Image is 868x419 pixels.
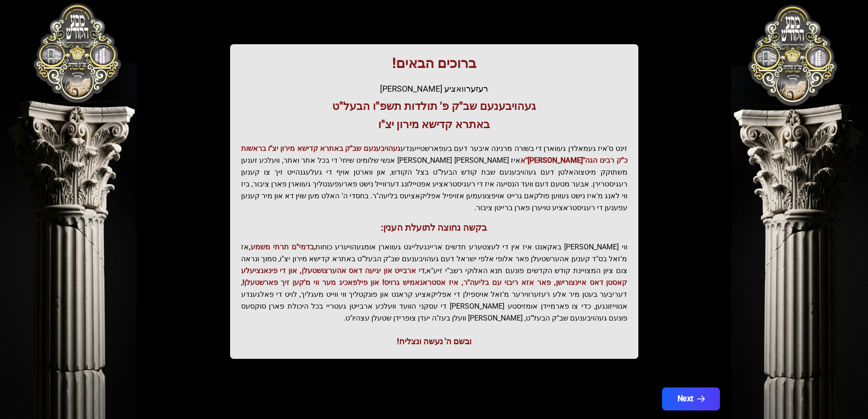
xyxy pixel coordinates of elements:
[241,99,627,114] h3: געהויבענעם שב"ק פ' תולדות תשפ"ו הבעל"ט
[241,144,627,165] span: געהויבענעם שב"ק באתרא קדישא מירון יצ"ו בראשות כ"ק רבינו הגה"[PERSON_NAME]"א
[241,221,627,234] h3: בקשה נחוצה לתועלת הענין:
[241,335,627,348] div: ובשם ה' נעשה ונצליח!
[241,241,627,324] p: ווי [PERSON_NAME] באקאנט איז אין די לעצטערע חדשים אריינגעלייגט געווארן אומגעהויערע כוחות, אז מ'זא...
[249,243,314,251] span: בדמי"ם תרתי משמע,
[241,55,627,72] h1: ברוכים הבאים!
[241,143,627,214] p: זינט ס'איז געמאלדן געווארן די בשורה מרנינה איבער דעם בעפארשטייענדע איז [PERSON_NAME] [PERSON_NAME...
[241,117,627,132] h3: באתרא קדישא מירון יצ"ו
[241,83,627,95] div: רעזערוואציע [PERSON_NAME]
[241,266,627,287] span: די ארבייט און יגיעה דאס אהערצושטעלן, און די פינאנציעלע קאסטן דאס איינצורישן, פאר אזא ריבוי עם בלי...
[662,388,719,410] button: Next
